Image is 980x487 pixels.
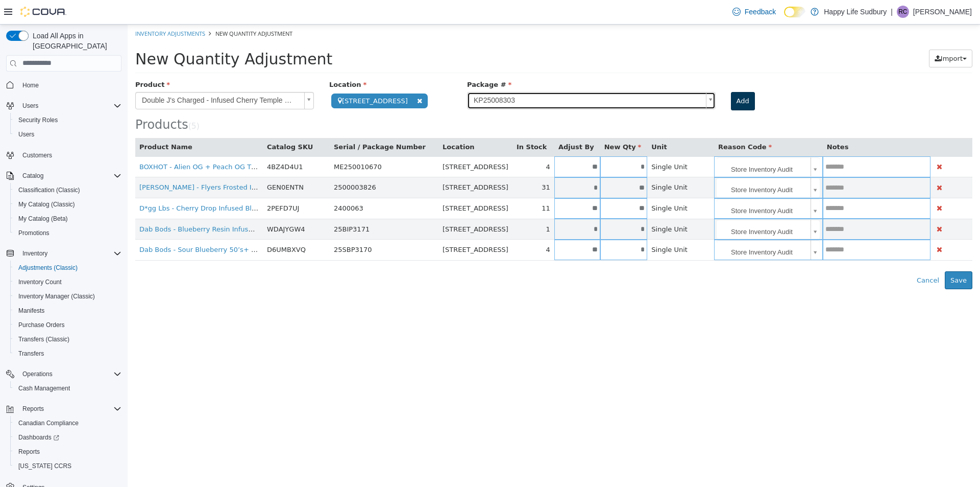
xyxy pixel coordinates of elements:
[18,130,34,138] span: Users
[8,26,205,43] span: New Quantity Adjustment
[18,462,71,470] span: [US_STATE] CCRS
[202,174,311,195] td: 2400063
[8,67,186,85] a: Double J's Charged - Infused Cherry Temple Pre-Roll - Hybrid - 1x0.5g
[10,430,126,445] a: Dashboards
[18,448,40,456] span: Reports
[14,417,121,429] span: Canadian Compliance
[14,262,121,274] span: Adjustments (Classic)
[14,227,54,239] a: Promotions
[139,118,187,128] button: Catalog SKU
[385,153,427,174] td: 31
[589,153,692,173] a: Store Inventory Audit
[18,433,59,442] span: Dashboards
[315,138,381,146] span: [STREET_ADDRESS]
[801,25,845,43] button: Import
[61,97,72,106] small: ( )
[14,333,73,345] a: Transfers (Classic)
[524,138,560,146] span: Single Unit
[14,417,83,429] a: Canadian Compliance
[389,118,421,128] button: In Stock
[14,262,82,274] a: Adjustments (Classic)
[12,159,275,167] a: [PERSON_NAME] - Flyers Frosted Infused Blue Dream Pre-Rolls - Sativa - 3x0.5g
[807,136,817,148] button: Delete Product
[18,292,95,300] span: Inventory Manager (Classic)
[14,184,121,196] span: Classification (Classic)
[18,215,68,223] span: My Catalog (Beta)
[14,128,121,141] span: Users
[18,368,57,380] button: Operations
[64,97,69,106] span: 5
[14,460,121,472] span: Washington CCRS
[18,419,79,427] span: Canadian Compliance
[20,7,66,17] img: Cova
[12,118,67,128] button: Product Name
[339,56,384,64] span: Package #
[385,215,427,236] td: 4
[18,264,78,272] span: Adjustments (Classic)
[2,367,126,381] button: Operations
[202,132,311,153] td: ME250010670
[14,198,121,211] span: My Catalog (Classic)
[18,368,121,380] span: Operations
[477,119,514,126] span: New Qty
[10,113,126,127] button: Security Roles
[315,201,381,208] span: [STREET_ADDRESS]
[135,174,202,195] td: 2PEFD7UJ
[18,384,70,392] span: Cash Management
[824,6,887,18] p: Happy Life Sudbury
[8,93,61,107] span: Products
[524,118,541,128] button: Unit
[589,153,679,174] span: Store Inventory Audit
[524,159,560,167] span: Single Unit
[10,183,126,197] button: Classification (Classic)
[22,151,52,159] span: Customers
[18,170,47,182] button: Catalog
[10,346,126,361] button: Transfers
[591,119,644,126] span: Reason Code
[14,290,121,303] span: Inventory Manager (Classic)
[206,118,300,128] button: Serial / Package Number
[898,6,907,18] span: RC
[2,78,126,92] button: Home
[14,446,121,458] span: Reports
[14,460,76,472] a: [US_STATE] CCRS
[12,201,214,208] a: Dab Bods - Blueberry Resin Infused Pre-Roll - Hybrid - 3x0.5g
[18,403,121,415] span: Reports
[813,30,835,38] span: Import
[2,99,126,113] button: Users
[891,6,893,18] p: |
[10,304,126,318] button: Manifests
[10,197,126,212] button: My Catalog (Classic)
[22,405,44,413] span: Reports
[14,333,121,345] span: Transfers (Classic)
[202,215,311,236] td: 25SBP3170
[14,227,121,239] span: Promotions
[14,128,38,141] a: Users
[18,200,75,208] span: My Catalog (Classic)
[88,5,165,13] span: New Quantity Adjustment
[135,132,202,153] td: 4BZ4D4U1
[22,81,39,89] span: Home
[817,247,845,265] button: Save
[14,431,121,444] span: Dashboards
[135,215,202,236] td: D6UMBXVQ
[18,278,62,286] span: Inventory Count
[14,184,84,196] a: Classification (Classic)
[10,261,126,275] button: Adjustments (Classic)
[202,194,311,215] td: 25BIP3171
[784,7,805,17] input: Dark Mode
[315,221,381,229] span: [STREET_ADDRESS]
[315,180,381,188] span: [STREET_ADDRESS]
[8,68,173,84] span: Double J's Charged - Infused Cherry Temple Pre-Roll - Hybrid - 1x0.5g
[18,116,58,124] span: Security Roles
[18,100,121,112] span: Users
[10,416,126,430] button: Canadian Compliance
[589,133,679,153] span: Store Inventory Audit
[14,290,99,303] a: Inventory Manager (Classic)
[14,276,121,288] span: Inventory Count
[18,321,65,329] span: Purchase Orders
[18,149,121,161] span: Customers
[10,289,126,304] button: Inventory Manager (Classic)
[589,133,692,152] a: Store Inventory Audit
[14,347,48,360] a: Transfers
